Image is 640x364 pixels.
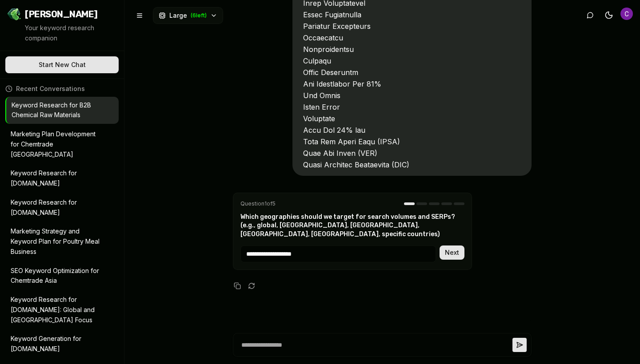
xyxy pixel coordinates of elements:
[5,194,119,222] button: Keyword Research for [DOMAIN_NAME]
[5,126,119,163] button: Marketing Plan Development for Chemtrade [GEOGRAPHIC_DATA]
[191,12,207,19] span: ( 6 left)
[11,129,101,159] p: Marketing Plan Development for Chemtrade [GEOGRAPHIC_DATA]
[12,100,101,121] p: Keyword Research for B2B Chemical Raw Materials
[5,291,119,328] button: Keyword Research for [DOMAIN_NAME]: Global and [GEOGRAPHIC_DATA] Focus
[5,330,119,358] button: Keyword Generation for [DOMAIN_NAME]
[5,223,119,260] button: Marketing Strategy and Keyword Plan for Poultry Meal Business
[25,8,98,20] span: [PERSON_NAME]
[39,60,86,69] span: Start New Chat
[11,334,101,354] p: Keyword Generation for [DOMAIN_NAME]
[11,266,101,286] p: SEO Keyword Optimization for Chemtrade Asia
[240,213,464,238] h3: Which geographies should we target for search volumes and SERPs? (e.g., global, [GEOGRAPHIC_DATA]...
[620,8,633,20] button: Open user button
[440,245,464,260] button: Next
[153,7,223,24] button: Large(6left)
[6,97,119,124] button: Keyword Research for B2B Chemical Raw Materials
[240,200,276,207] span: Question 1 of 5
[5,56,119,73] button: Start New Chat
[11,226,101,257] p: Marketing Strategy and Keyword Plan for Poultry Meal Business
[169,11,187,20] span: Large
[11,198,101,218] p: Keyword Research for [DOMAIN_NAME]
[16,84,85,93] span: Recent Conversations
[11,295,101,325] p: Keyword Research for [DOMAIN_NAME]: Global and [GEOGRAPHIC_DATA] Focus
[620,8,633,20] img: Chemtrade Asia Administrator
[7,7,21,21] img: Jello SEO Logo
[5,165,119,192] button: Keyword Research for [DOMAIN_NAME]
[5,262,119,290] button: SEO Keyword Optimization for Chemtrade Asia
[25,23,117,44] p: Your keyword research companion
[11,168,101,189] p: Keyword Research for [DOMAIN_NAME]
